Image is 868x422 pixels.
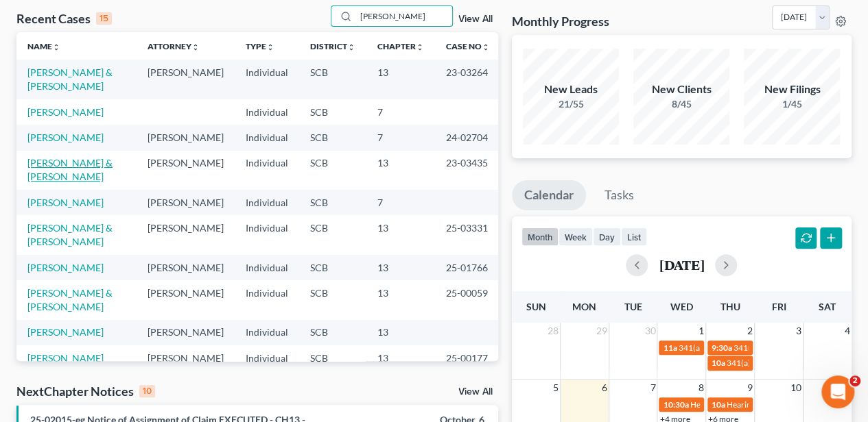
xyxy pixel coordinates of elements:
[746,380,754,396] span: 9
[512,180,586,210] a: Calendar
[744,97,840,111] div: 1/45
[366,151,435,190] td: 13
[377,41,424,51] a: Chapterunfold_more
[27,287,113,312] a: [PERSON_NAME] & [PERSON_NAME]
[523,97,619,111] div: 21/55
[727,399,843,410] span: Hearing for La [PERSON_NAME]
[137,255,235,280] td: [PERSON_NAME]
[27,66,113,92] a: [PERSON_NAME] & [PERSON_NAME]
[356,6,452,26] input: Search by name...
[235,320,299,345] td: Individual
[624,301,642,312] span: Tue
[137,215,235,254] td: [PERSON_NAME]
[27,262,104,273] a: [PERSON_NAME]
[137,320,235,345] td: [PERSON_NAME]
[27,106,104,118] a: [PERSON_NAME]
[435,215,501,254] td: 25-03331
[299,125,366,150] td: SCB
[821,375,854,408] iframe: Intercom live chat
[482,43,490,51] i: unfold_more
[744,82,840,97] div: New Filings
[559,227,593,246] button: week
[235,125,299,150] td: Individual
[137,345,235,371] td: [PERSON_NAME]
[435,60,501,99] td: 23-03264
[191,43,200,51] i: unfold_more
[235,215,299,254] td: Individual
[849,375,860,386] span: 2
[633,82,729,97] div: New Clients
[416,43,424,51] i: unfold_more
[137,125,235,150] td: [PERSON_NAME]
[595,323,609,339] span: 29
[366,60,435,99] td: 13
[458,387,493,397] a: View All
[712,358,725,368] span: 10a
[663,399,688,410] span: 10:30a
[572,301,596,312] span: Mon
[299,151,366,190] td: SCB
[720,301,740,312] span: Thu
[96,12,112,25] div: 15
[526,301,546,312] span: Sun
[27,326,104,338] a: [PERSON_NAME]
[670,301,693,312] span: Wed
[27,157,113,182] a: [PERSON_NAME] & [PERSON_NAME]
[366,255,435,280] td: 13
[366,215,435,254] td: 13
[16,383,155,399] div: NextChapter Notices
[299,345,366,371] td: SCB
[552,380,560,396] span: 5
[435,345,501,371] td: 25-00177
[648,380,657,396] span: 7
[299,320,366,345] td: SCB
[310,41,355,51] a: Districtunfold_more
[299,190,366,215] td: SCB
[266,43,274,51] i: unfold_more
[712,343,732,353] span: 9:30a
[299,280,366,319] td: SCB
[148,41,200,51] a: Attorneyunfold_more
[366,345,435,371] td: 13
[819,301,836,312] span: Sat
[546,323,560,339] span: 28
[137,280,235,319] td: [PERSON_NAME]
[366,99,435,125] td: 7
[137,60,235,99] td: [PERSON_NAME]
[235,280,299,319] td: Individual
[299,99,366,125] td: SCB
[246,41,274,51] a: Typeunfold_more
[27,352,104,364] a: [PERSON_NAME]
[843,323,852,339] span: 4
[734,343,866,353] span: 341(a) meeting for [PERSON_NAME]
[435,280,501,319] td: 25-00059
[592,180,646,210] a: Tasks
[366,320,435,345] td: 13
[697,323,705,339] span: 1
[446,41,490,51] a: Case Nounfold_more
[366,190,435,215] td: 7
[137,190,235,215] td: [PERSON_NAME]
[512,13,609,29] h3: Monthly Progress
[27,222,113,247] a: [PERSON_NAME] & [PERSON_NAME]
[678,343,810,353] span: 341(a) meeting for [PERSON_NAME]
[235,345,299,371] td: Individual
[727,358,859,368] span: 341(a) meeting for [PERSON_NAME]
[235,60,299,99] td: Individual
[633,97,729,111] div: 8/45
[458,14,493,24] a: View All
[299,60,366,99] td: SCB
[137,151,235,190] td: [PERSON_NAME]
[593,227,621,246] button: day
[712,399,725,410] span: 10a
[621,227,647,246] button: list
[299,255,366,280] td: SCB
[27,41,60,51] a: Nameunfold_more
[771,301,786,312] span: Fri
[235,151,299,190] td: Individual
[663,343,677,353] span: 11a
[523,82,619,97] div: New Leads
[435,255,501,280] td: 25-01766
[659,258,704,272] h2: [DATE]
[789,380,803,396] span: 10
